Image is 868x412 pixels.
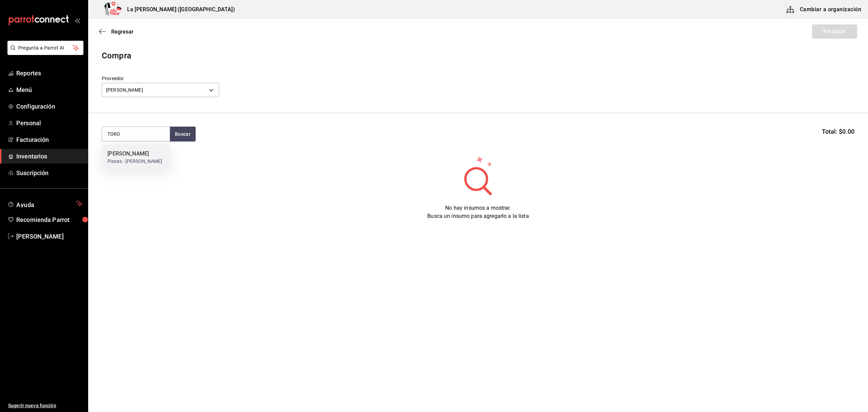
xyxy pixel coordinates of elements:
[102,50,854,62] div: Compra
[8,402,82,409] span: Sugerir nueva función
[16,102,82,111] span: Configuración
[16,85,82,94] span: Menú
[102,83,219,97] div: [PERSON_NAME]
[75,18,80,23] button: open_drawer_menu
[5,49,83,56] a: Pregunta a Parrot AI
[16,152,82,161] span: Inventarios
[16,69,82,78] span: Reportes
[107,150,162,158] div: [PERSON_NAME]
[427,205,529,219] span: No hay insumos a mostrar. Busca un insumo para agregarlo a la lista
[18,44,73,52] span: Pregunta a Parrot AI
[16,118,82,128] span: Personal
[122,5,235,14] h3: La [PERSON_NAME] ([GEOGRAPHIC_DATA])
[822,127,854,136] span: Total: $0.00
[107,158,162,165] div: Piezas - [PERSON_NAME]
[16,215,82,224] span: Recomienda Parrot
[170,127,196,142] button: Buscar
[102,76,219,81] label: Proveedor
[16,200,74,208] span: Ayuda
[16,232,82,241] span: [PERSON_NAME]
[16,168,82,177] span: Suscripción
[99,29,134,35] button: Regresar
[111,29,134,35] span: Regresar
[7,41,83,55] button: Pregunta a Parrot AI
[102,127,170,141] input: Buscar insumo
[16,135,82,144] span: Facturación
